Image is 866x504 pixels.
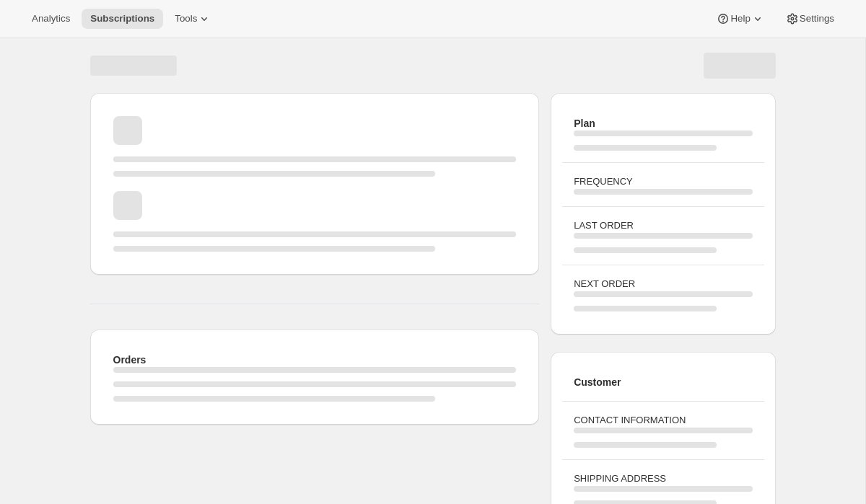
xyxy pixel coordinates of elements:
[32,13,70,25] span: Analytics
[574,116,752,131] h2: Plan
[800,13,834,25] span: Settings
[90,13,154,25] span: Subscriptions
[23,9,79,29] button: Analytics
[707,9,773,29] button: Help
[574,277,752,291] h3: NEXT ORDER
[777,9,843,29] button: Settings
[574,174,752,189] h3: FREQUENCY
[730,13,750,25] span: Help
[175,13,197,25] span: Tools
[574,472,752,486] h3: SHIPPING ADDRESS
[82,9,163,29] button: Subscriptions
[166,9,220,29] button: Tools
[574,413,752,428] h3: CONTACT INFORMATION
[113,353,517,367] h2: Orders
[574,218,752,233] h3: LAST ORDER
[574,375,752,389] h2: Customer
